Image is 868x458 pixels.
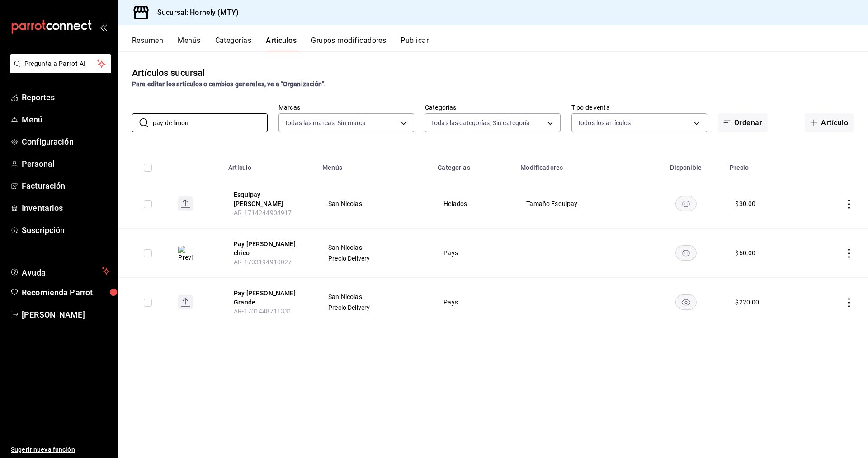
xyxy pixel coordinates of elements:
[6,65,111,75] a: Pregunta a Parrot AI
[675,196,697,211] button: availability-product
[675,245,697,261] button: availability-product
[647,150,724,179] th: Disponible
[22,224,110,236] span: Suscripción
[844,249,854,258] button: actions
[432,150,515,179] th: Categorías
[223,150,317,179] th: Artículo
[278,104,414,111] label: Marcas
[735,298,759,307] div: $ 220.00
[328,255,421,262] span: Precio Delivery
[22,113,110,126] span: Menú
[328,304,421,311] span: Precio Delivery
[443,250,504,256] span: Pays
[577,118,631,127] span: Todos los artículos
[150,7,239,18] h3: Sucursal: Hornely (MTY)
[443,201,504,207] span: Helados
[234,239,306,257] button: edit-product-location
[99,23,107,31] button: open_drawer_menu
[22,158,110,170] span: Personal
[22,308,110,321] span: [PERSON_NAME]
[234,190,306,208] button: edit-product-location
[515,150,647,179] th: Modificadores
[132,36,163,51] button: Resumen
[844,200,854,209] button: actions
[22,286,110,299] span: Recomienda Parrot
[234,308,292,315] span: AR-1701448711331
[178,36,200,51] button: Menús
[724,150,806,179] th: Precio
[215,36,252,51] button: Categorías
[153,114,268,132] input: Buscar artículo
[284,118,366,127] span: Todas las marcas, Sin marca
[571,104,707,111] label: Tipo de venta
[10,54,111,73] button: Pregunta a Parrot AI
[805,113,854,132] button: Artículo
[431,118,530,127] span: Todas las categorías, Sin categoría
[22,180,110,192] span: Facturación
[844,298,854,307] button: actions
[401,36,429,51] button: Publicar
[22,91,110,103] span: Reportes
[234,289,306,307] button: edit-product-location
[526,201,636,207] span: Tamaño Esquipay
[132,80,326,88] strong: Para editar los artículos o cambios generales, ve a “Organización”.
[425,104,561,111] label: Categorías
[735,248,755,257] div: $ 60.00
[234,258,292,266] span: AR-1703194910027
[328,201,421,207] span: San Nicolas
[234,209,292,216] span: AR-1714244904917
[443,299,504,305] span: Pays
[317,150,432,179] th: Menús
[132,66,205,79] div: Artículos sucursal
[328,294,421,300] span: San Nicolas
[22,266,98,276] span: Ayuda
[22,202,110,214] span: Inventarios
[311,36,386,51] button: Grupos modificadores
[22,136,110,148] span: Configuración
[11,445,110,454] span: Sugerir nueva función
[718,113,768,132] button: Ordenar
[328,244,421,251] span: San Nicolas
[735,199,755,208] div: $ 30.00
[675,294,697,310] button: availability-product
[24,59,97,69] span: Pregunta a Parrot AI
[178,246,193,262] img: Preview
[132,36,868,51] div: navigation tabs
[266,36,297,51] button: Artículos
